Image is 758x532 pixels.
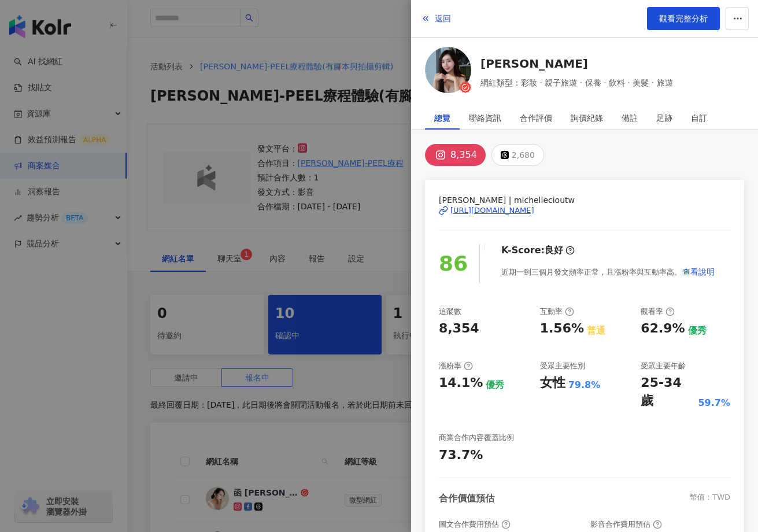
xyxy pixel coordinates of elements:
[439,519,511,530] div: 圖文合作費用預估
[691,106,707,130] div: 自訂
[491,144,544,166] button: 2,680
[641,306,675,317] div: 觀看率
[688,324,707,337] div: 優秀
[647,7,720,30] a: 觀看完整分析
[439,361,473,371] div: 漲粉率
[439,446,483,464] div: 73.7%
[641,361,686,371] div: 受眾主要年齡
[656,106,672,130] div: 足跡
[439,374,483,392] div: 14.1%
[590,519,662,530] div: 影音合作費用預估
[486,379,504,391] div: 優秀
[540,320,584,338] div: 1.56%
[682,260,715,283] button: 查看說明
[469,106,501,130] div: 聯絡資訊
[540,361,585,371] div: 受眾主要性別
[622,106,638,130] div: 備註
[480,56,673,72] a: [PERSON_NAME]
[659,14,708,23] span: 觀看完整分析
[439,205,730,216] a: [URL][DOMAIN_NAME]
[434,106,450,130] div: 總覽
[425,144,486,166] button: 8,354
[501,244,575,257] div: K-Score :
[435,14,451,23] span: 返回
[439,194,730,206] span: [PERSON_NAME] | michellecioutw
[420,7,452,30] button: 返回
[439,306,461,317] div: 追蹤數
[425,47,471,93] img: KOL Avatar
[641,320,685,338] div: 62.9%
[439,247,468,280] div: 86
[571,106,603,130] div: 詢價紀錄
[501,260,715,283] div: 近期一到三個月發文頻率正常，且漲粉率與互動率高。
[641,374,695,410] div: 25-34 歲
[682,267,715,276] span: 查看說明
[545,244,563,257] div: 良好
[568,379,601,391] div: 79.8%
[690,492,730,505] div: 幣值：TWD
[587,324,605,337] div: 普通
[450,205,534,216] div: [URL][DOMAIN_NAME]
[439,320,479,338] div: 8,354
[520,106,552,130] div: 合作評價
[512,147,535,163] div: 2,680
[698,397,730,409] div: 59.7%
[540,306,574,317] div: 互動率
[439,433,514,443] div: 商業合作內容覆蓋比例
[540,374,565,392] div: 女性
[450,147,477,163] div: 8,354
[480,76,673,89] span: 網紅類型：彩妝 · 親子旅遊 · 保養 · 飲料 · 美髮 · 旅遊
[425,47,471,97] a: KOL Avatar
[439,492,494,505] div: 合作價值預估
